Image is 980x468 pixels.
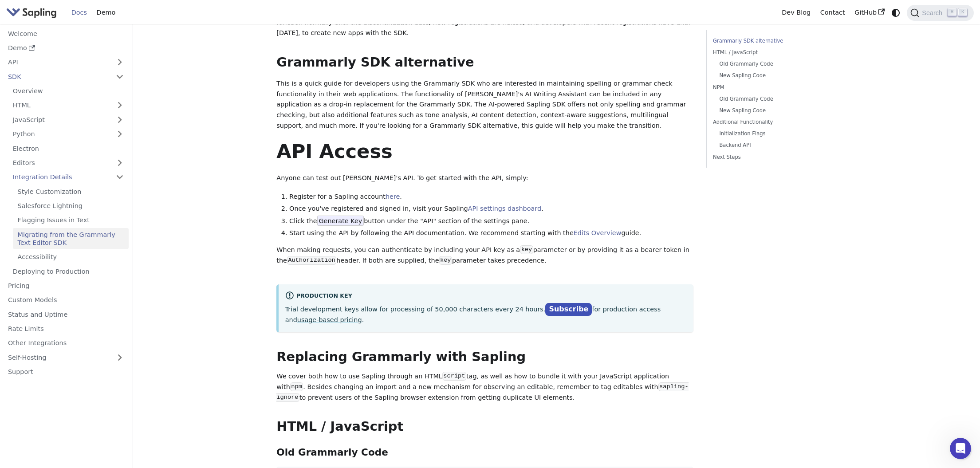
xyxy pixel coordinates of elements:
[317,216,364,226] span: Generate Key
[13,228,129,249] a: Migrating from the Grammarly Text Editor SDK
[6,6,60,19] a: Sapling.ai
[719,141,830,149] a: Backend API
[719,106,830,115] a: New Sapling Code
[289,216,693,227] li: Click the button under the "API" section of the settings pane.
[111,56,129,69] button: Expand sidebar category 'API'
[713,153,833,161] a: Next Steps
[287,256,336,265] code: Authorization
[919,9,948,16] span: Search
[111,70,129,83] button: Collapse sidebar category 'SDK'
[468,205,541,212] a: API settings dashboard
[719,95,830,103] a: Old Grammarly Code
[13,251,129,263] a: Accessibility
[719,71,830,80] a: New Sapling Code
[67,6,92,20] a: Docs
[950,438,971,459] iframe: Intercom live chat
[285,303,687,326] p: Trial development keys allow for processing of 50,000 characters every 24 hours. for production a...
[13,185,129,198] a: Style Customization
[719,60,830,68] a: Old Grammarly Code
[3,308,129,321] a: Status and Uptime
[439,256,452,265] code: key
[545,303,592,316] a: Subscribe
[3,294,129,307] a: Custom Models
[3,279,129,292] a: Pricing
[276,79,693,131] p: This is a quick guide for developers using the Grammarly SDK who are interested in maintaining sp...
[3,56,111,69] a: API
[8,171,129,184] a: Integration Details
[713,118,833,126] a: Additional Functionality
[8,142,129,155] a: Electron
[13,200,129,212] a: Salesforce Lightning
[276,245,693,266] p: When making requests, you can authenticate by including your API key as a parameter or by providi...
[3,351,129,364] a: Self-Hosting
[276,371,693,403] p: We cover both how to use Sapling through an HTML tag, as well as how to bundle it with your JavaS...
[948,8,956,16] kbd: ⌘
[289,204,693,214] li: Once you've registered and signed in, visit your Sapling .
[574,229,622,236] a: Edits Overview
[713,83,833,92] a: NPM
[8,85,129,98] a: Overview
[3,337,129,350] a: Other Integrations
[386,193,400,200] a: here
[289,192,693,202] li: Register for a Sapling account .
[111,157,129,169] button: Expand sidebar category 'Editors'
[285,291,687,302] div: Production Key
[3,366,129,378] a: Support
[289,228,693,239] li: Start using the API by following the API documentation. We recommend starting with the guide.
[276,55,693,71] h2: Grammarly SDK alternative
[276,419,693,435] h2: HTML / JavaScript
[8,265,129,278] a: Deploying to Production
[290,382,303,391] code: npm
[713,48,833,57] a: HTML / JavaScript
[276,382,688,402] code: sapling-ignore
[442,372,466,381] code: script
[6,6,57,19] img: Sapling.ai
[815,6,850,20] a: Contact
[719,130,830,138] a: Initialization Flags
[713,37,833,45] a: Grammarly SDK alternative
[276,447,693,459] h3: Old Grammarly Code
[8,99,129,112] a: HTML
[777,6,815,20] a: Dev Blog
[8,113,129,126] a: JavaScript
[8,128,129,141] a: Python
[92,6,120,20] a: Demo
[276,173,693,184] p: Anyone can test out [PERSON_NAME]'s API. To get started with the API, simply:
[3,27,129,40] a: Welcome
[3,42,129,55] a: Demo
[276,349,693,365] h1: Replacing Grammarly with Sapling
[907,5,973,21] button: Search (Command+K)
[13,214,129,227] a: Flagging Issues in Text
[850,6,889,20] a: GitHub
[8,157,111,169] a: Editors
[520,245,533,254] code: key
[297,316,362,323] a: usage-based pricing
[958,8,967,16] kbd: K
[3,322,129,335] a: Rate Limits
[3,70,111,83] a: SDK
[276,139,693,163] h1: API Access
[889,6,902,19] button: Switch between dark and light mode (currently system mode)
